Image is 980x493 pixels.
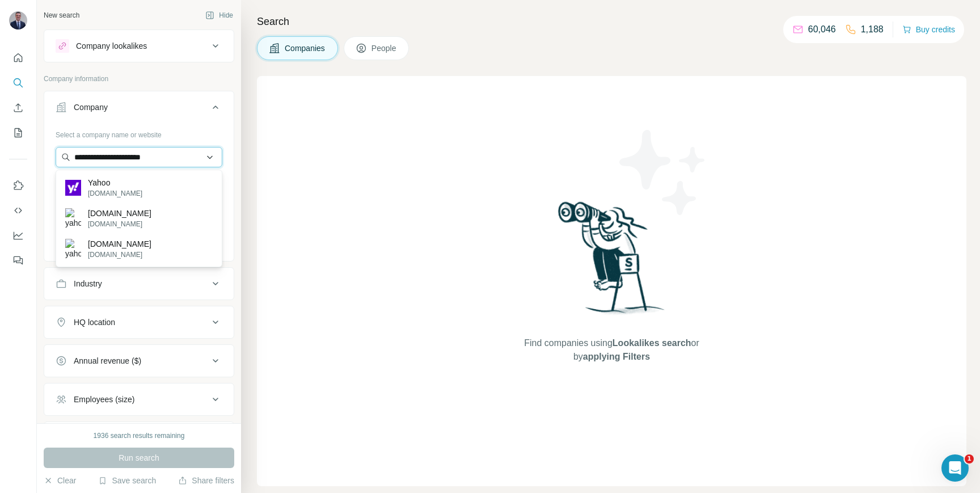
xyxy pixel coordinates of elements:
[9,73,27,93] button: Search
[44,270,234,297] button: Industry
[74,355,141,366] div: Annual revenue ($)
[9,123,27,143] button: My lists
[65,180,81,196] img: Yahoo
[861,23,884,36] p: 1,188
[9,48,27,68] button: Quick start
[583,352,650,361] span: applying Filters
[44,347,234,374] button: Annual revenue ($)
[44,386,234,413] button: Employees (size)
[9,175,27,196] button: Use Surfe on LinkedIn
[88,177,142,188] p: Yahoo
[178,475,234,486] button: Share filters
[9,200,27,221] button: Use Surfe API
[44,475,76,486] button: Clear
[902,22,955,37] button: Buy credits
[612,121,714,224] img: Surfe Illustration - Stars
[44,74,234,84] p: Company information
[371,43,398,54] span: People
[941,454,969,482] iframe: Intercom live chat
[285,43,326,54] span: Companies
[44,10,79,20] div: New search
[56,125,222,140] div: Select a company name or website
[521,336,702,364] span: Find companies using or by
[88,238,151,250] p: [DOMAIN_NAME]
[98,475,156,486] button: Save search
[94,431,185,441] div: 1936 search results remaining
[965,454,974,463] span: 1
[76,40,147,52] div: Company lookalikes
[65,239,81,259] img: yahoo.com.ws
[808,23,836,36] p: 60,046
[74,317,115,328] div: HQ location
[553,199,671,325] img: Surfe Illustration - Woman searching with binoculars
[9,250,27,271] button: Feedback
[9,225,27,246] button: Dashboard
[74,102,108,113] div: Company
[88,250,151,260] p: [DOMAIN_NAME]
[65,208,81,229] img: yahoo.com.sc
[44,309,234,336] button: HQ location
[44,94,234,125] button: Company
[612,338,691,348] span: Lookalikes search
[88,219,151,229] p: [DOMAIN_NAME]
[44,32,234,60] button: Company lookalikes
[9,11,27,30] img: Avatar
[74,278,102,289] div: Industry
[88,208,151,219] p: [DOMAIN_NAME]
[9,98,27,118] button: Enrich CSV
[197,7,241,24] button: Hide
[74,394,134,405] div: Employees (size)
[257,14,966,30] h4: Search
[88,188,142,199] p: [DOMAIN_NAME]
